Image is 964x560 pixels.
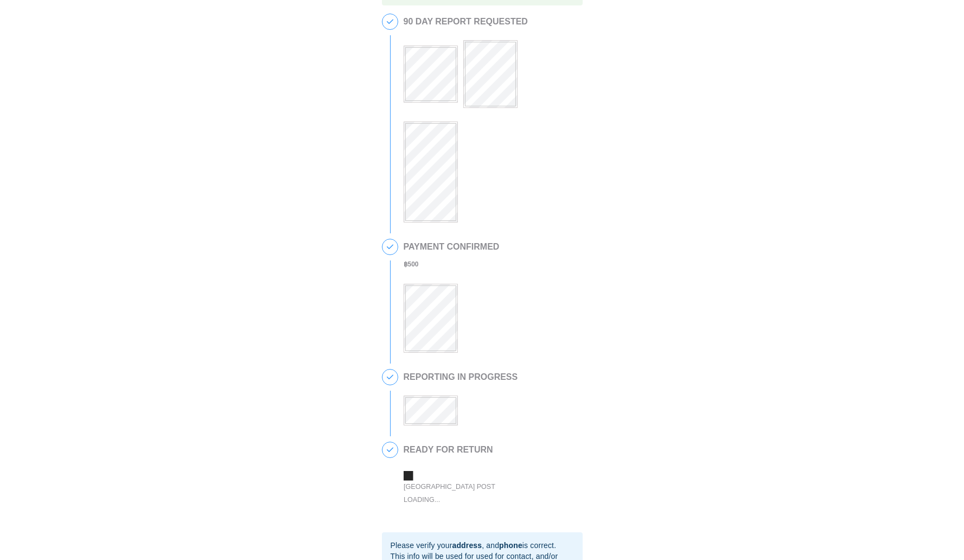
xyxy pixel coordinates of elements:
[382,14,398,29] span: 1
[382,370,398,385] span: 3
[404,372,518,382] h2: REPORTING IN PROGRESS
[382,239,398,254] span: 2
[404,17,577,27] h2: 90 DAY REPORT REQUESTED
[404,445,566,455] h2: READY FOR RETURN
[391,540,574,551] div: Please verify your , and is correct.
[404,260,419,268] b: ฿ 500
[404,242,500,252] h2: PAYMENT CONFIRMED
[404,481,518,506] div: [GEOGRAPHIC_DATA] Post Loading...
[499,541,522,550] b: phone
[382,442,398,457] span: 4
[452,541,482,550] b: address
